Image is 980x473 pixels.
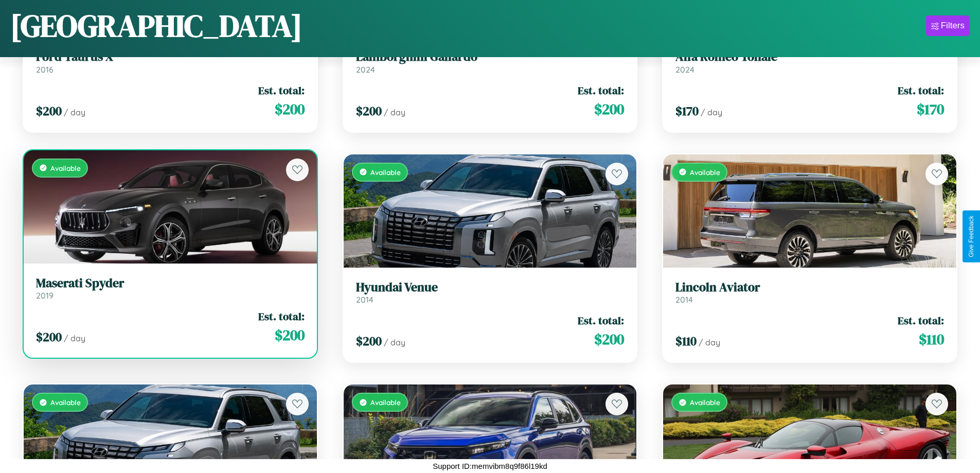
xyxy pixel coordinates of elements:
[675,102,699,119] span: $ 170
[356,280,625,295] h3: Hyundai Venue
[926,15,970,36] button: Filters
[258,309,305,324] span: Est. total:
[594,329,624,349] span: $ 200
[370,398,401,407] span: Available
[675,280,944,295] h3: Lincoln Aviator
[356,280,625,305] a: Hyundai Venue2014
[258,83,305,98] span: Est. total:
[675,49,944,75] a: Alfa Romeo Tonale2024
[701,107,722,117] span: / day
[36,328,62,345] span: $ 200
[36,276,305,301] a: Maserati Spyder2019
[356,294,373,305] span: 2014
[36,49,305,64] h3: Ford Taurus X
[898,313,944,328] span: Est. total:
[36,290,54,301] span: 2019
[356,332,382,349] span: $ 200
[578,313,624,328] span: Est. total:
[919,329,944,349] span: $ 110
[356,49,625,75] a: Lamborghini Gallardo2024
[941,21,965,31] div: Filters
[578,83,624,98] span: Est. total:
[675,332,697,349] span: $ 110
[36,102,62,119] span: $ 200
[675,49,944,64] h3: Alfa Romeo Tonale
[690,398,720,407] span: Available
[675,280,944,305] a: Lincoln Aviator2014
[356,64,375,75] span: 2024
[675,64,694,75] span: 2024
[356,102,382,119] span: $ 200
[384,337,405,347] span: / day
[699,337,720,347] span: / day
[917,99,944,119] span: $ 170
[10,5,302,47] h1: [GEOGRAPHIC_DATA]
[36,49,305,75] a: Ford Taurus X2016
[36,64,54,75] span: 2016
[275,99,305,119] span: $ 200
[898,83,944,98] span: Est. total:
[433,459,547,473] p: Support ID: memvibm8q9f86l19kd
[384,107,405,117] span: / day
[690,168,720,177] span: Available
[50,398,81,407] span: Available
[356,49,625,64] h3: Lamborghini Gallardo
[370,168,401,177] span: Available
[675,294,693,305] span: 2014
[50,164,81,172] span: Available
[968,216,975,257] div: Give Feedback
[64,333,85,343] span: / day
[275,325,305,345] span: $ 200
[64,107,85,117] span: / day
[594,99,624,119] span: $ 200
[36,276,305,291] h3: Maserati Spyder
